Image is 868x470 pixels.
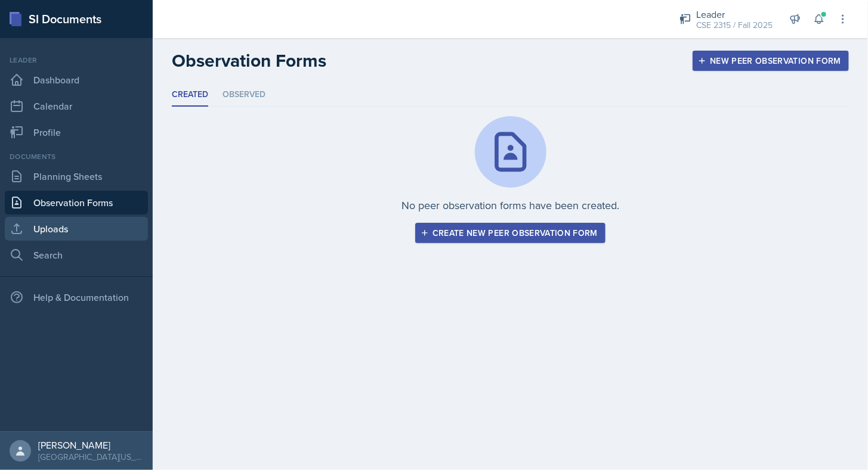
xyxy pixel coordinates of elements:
div: CSE 2315 / Fall 2025 [696,19,773,32]
li: Observed [223,83,265,107]
h2: Observation Forms [172,50,326,71]
div: Leader [5,55,148,66]
p: No peer observation forms have been created. [401,197,619,213]
div: Create new peer observation form [423,228,598,238]
a: Profile [5,120,148,144]
a: Calendar [5,94,148,118]
div: Leader [696,7,773,21]
a: Planning Sheets [5,164,148,188]
a: Search [5,243,148,267]
div: Documents [5,151,148,162]
div: [GEOGRAPHIC_DATA][US_STATE] [38,451,143,463]
div: [PERSON_NAME] [38,439,143,451]
li: Created [172,83,208,107]
div: Help & Documentation [5,285,148,309]
a: Uploads [5,217,148,241]
div: New Peer Observation Form [700,56,841,66]
a: Dashboard [5,68,148,92]
button: Create new peer observation form [415,223,606,243]
a: Observation Forms [5,191,148,214]
button: New Peer Observation Form [693,51,849,71]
